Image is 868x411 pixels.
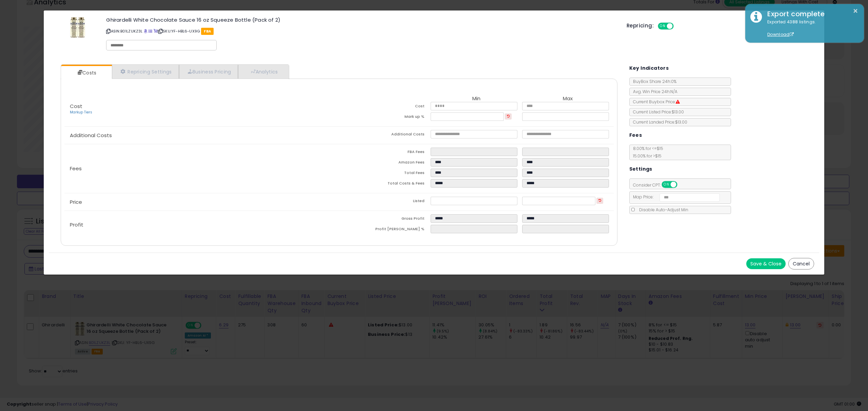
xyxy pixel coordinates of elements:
[61,66,111,80] a: Costs
[431,96,522,102] th: Min
[630,194,720,200] span: Map Price:
[339,197,431,207] td: Listed
[630,109,684,115] span: Current Listed Price: $13.00
[630,153,662,159] span: 15.00 % for > $15
[630,146,663,159] span: 8.00 % for <= $15
[339,130,431,140] td: Additional Costs
[64,222,339,228] p: Profit
[106,26,616,37] p: ASIN: B01LZUKZ3L | SKU: YF-HBL6-UX9G
[630,79,676,84] span: BuyBox Share 24h: 0%
[339,179,431,190] td: Total Costs & Fees
[630,182,686,188] span: Consider CPT:
[339,112,431,123] td: Mark up %
[64,199,339,205] p: Price
[106,17,616,22] h3: Ghirardelli White Chocolate Sauce 16 oz Squeeze Bottle (Pack of 2)
[339,225,431,235] td: Profit [PERSON_NAME] %
[762,19,859,38] div: Exported 4388 listings.
[179,65,238,79] a: Business Pricing
[767,31,794,37] a: Download
[627,23,654,28] h5: Repricing:
[339,102,431,112] td: Cost
[676,182,687,188] span: OFF
[64,104,339,115] p: Cost
[339,158,431,169] td: Amazon Fees
[64,133,339,138] p: Additional Costs
[339,214,431,225] td: Gross Profit
[746,258,786,269] button: Save & Close
[676,100,680,104] i: Suppressed Buy Box
[630,89,677,94] span: Avg. Win Price 24h: N/A
[522,96,614,102] th: Max
[658,23,667,29] span: ON
[64,166,339,171] p: Fees
[629,131,642,139] h5: Fees
[636,207,688,213] span: Disable Auto-Adjust Min
[762,9,859,19] div: Export complete
[662,182,671,188] span: ON
[853,7,858,15] button: ×
[154,28,157,34] a: Your listing only
[112,65,179,79] a: Repricing Settings
[238,65,288,79] a: Analytics
[339,148,431,158] td: FBA Fees
[70,110,92,115] a: Markup Tiers
[149,28,152,34] a: All offer listings
[144,28,147,34] a: BuyBox page
[339,169,431,179] td: Total Fees
[70,17,85,38] img: 51FIXYPiMsL._SL60_.jpg
[629,64,669,72] h5: Key Indicators
[629,165,652,173] h5: Settings
[788,258,814,269] button: Cancel
[630,119,687,125] span: Current Landed Price: $13.00
[201,28,214,35] span: FBA
[673,23,684,29] span: OFF
[630,99,680,105] span: Current Buybox Price:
